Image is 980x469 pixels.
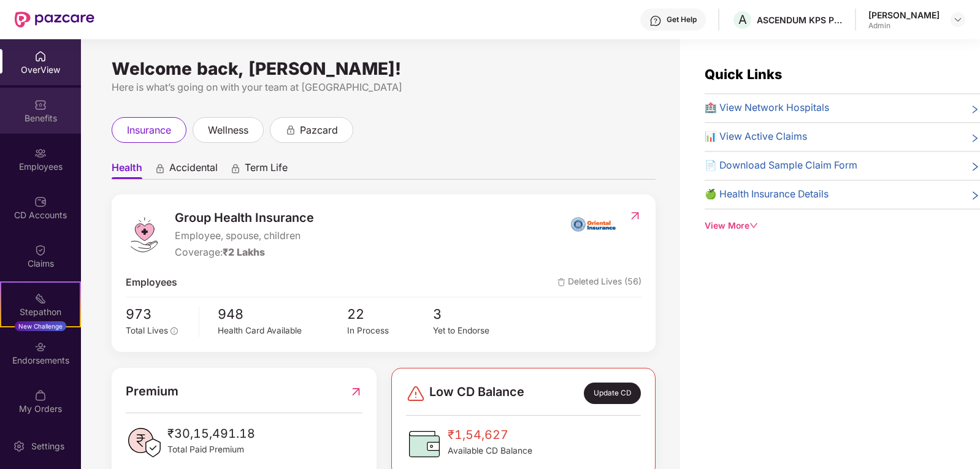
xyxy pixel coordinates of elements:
[223,246,265,258] span: ₹2 Lakhs
[126,382,178,401] span: Premium
[34,389,47,402] img: svg+xml;base64,PHN2ZyBpZD0iTXlfT3JkZXJzIiBkYXRhLW5hbWU9Ik15IE9yZGVycyIgeG1sbnM9Imh0dHA6Ly93d3cudz...
[169,161,218,179] span: Accidental
[15,12,94,28] img: New Pazcare Logo
[953,15,963,25] img: svg+xml;base64,PHN2ZyBpZD0iRHJvcGRvd24tMzJ4MzIiIHhtbG5zPSJodHRwOi8vd3d3LnczLm9yZy8yMDAwL3N2ZyIgd2...
[347,324,433,338] div: In Process
[175,245,314,261] div: Coverage:
[448,425,532,444] span: ₹1,54,627
[705,219,980,233] div: View More
[868,9,940,21] div: [PERSON_NAME]
[629,210,641,222] img: RedirectIcon
[738,12,747,27] span: A
[970,103,980,116] span: right
[868,21,940,31] div: Admin
[757,14,843,26] div: ASCENDUM KPS PRIVATE LIMITED
[705,187,829,202] span: 🍏 Health Insurance Details
[112,80,656,95] div: Here is what’s going on with your team at [GEOGRAPHIC_DATA]
[406,384,426,403] img: svg+xml;base64,PHN2ZyBpZD0iRGFuZ2VyLTMyeDMyIiB4bWxucz0iaHR0cDovL3d3dy53My5vcmcvMjAwMC9zdmciIHdpZH...
[34,50,47,63] img: svg+xml;base64,PHN2ZyBpZD0iSG9tZSIgeG1sbnM9Imh0dHA6Ly93d3cudzMub3JnLzIwMDAvc3ZnIiB3aWR0aD0iMjAiIG...
[557,275,641,291] span: Deleted Lives (56)
[429,383,524,403] span: Low CD Balance
[970,189,980,202] span: right
[433,303,519,324] span: 3
[112,161,142,179] span: Health
[34,292,47,305] img: svg+xml;base64,PHN2ZyB4bWxucz0iaHR0cDovL3d3dy53My5vcmcvMjAwMC9zdmciIHdpZHRoPSIyMSIgaGVpZ2h0PSIyMC...
[126,303,190,324] span: 973
[13,440,25,452] img: svg+xml;base64,PHN2ZyBpZD0iU2V0dGluZy0yMHgyMCIgeG1sbnM9Imh0dHA6Ly93d3cudzMub3JnLzIwMDAvc3ZnIiB3aW...
[300,123,338,138] span: pazcard
[175,208,314,227] span: Group Health Insurance
[749,221,758,230] span: down
[649,15,662,27] img: svg+xml;base64,PHN2ZyBpZD0iSGVscC0zMngzMiIgeG1sbnM9Imh0dHA6Ly93d3cudzMub3JnLzIwMDAvc3ZnIiB3aWR0aD...
[167,443,255,457] span: Total Paid Premium
[1,306,80,318] div: Stepathon
[155,162,166,173] div: animation
[15,321,66,331] div: New Challenge
[230,162,241,173] div: animation
[34,147,47,159] img: svg+xml;base64,PHN2ZyBpZD0iRW1wbG95ZWVzIiB4bWxucz0iaHR0cDovL3d3dy53My5vcmcvMjAwMC9zdmciIHdpZHRoPS...
[167,424,255,443] span: ₹30,15,491.18
[347,303,433,324] span: 22
[170,327,178,335] span: info-circle
[28,440,68,452] div: Settings
[285,124,296,135] div: animation
[557,278,565,286] img: deleteIcon
[970,161,980,173] span: right
[584,383,641,403] div: Update CD
[350,382,362,401] img: RedirectIcon
[126,275,177,291] span: Employees
[218,324,346,338] div: Health Card Available
[127,123,171,138] span: insurance
[126,424,163,461] img: PaidPremiumIcon
[705,66,782,82] span: Quick Links
[448,444,532,458] span: Available CD Balance
[34,196,47,208] img: svg+xml;base64,PHN2ZyBpZD0iQ0RfQWNjb3VudHMiIGRhdGEtbmFtZT0iQ0QgQWNjb3VudHMiIHhtbG5zPSJodHRwOi8vd3...
[34,341,47,353] img: svg+xml;base64,PHN2ZyBpZD0iRW5kb3JzZW1lbnRzIiB4bWxucz0iaHR0cDovL3d3dy53My5vcmcvMjAwMC9zdmciIHdpZH...
[406,425,443,462] img: CDBalanceIcon
[667,15,697,25] div: Get Help
[705,129,807,145] span: 📊 View Active Claims
[570,208,616,239] img: insurerIcon
[175,229,314,244] span: Employee, spouse, children
[245,161,288,179] span: Term Life
[705,158,857,173] span: 📄 Download Sample Claim Form
[112,64,656,74] div: Welcome back, [PERSON_NAME]!
[126,216,163,253] img: logo
[970,132,980,145] span: right
[218,303,346,324] span: 948
[126,326,168,335] span: Total Lives
[208,123,248,138] span: wellness
[705,101,829,116] span: 🏥 View Network Hospitals
[34,244,47,256] img: svg+xml;base64,PHN2ZyBpZD0iQ2xhaW0iIHhtbG5zPSJodHRwOi8vd3d3LnczLm9yZy8yMDAwL3N2ZyIgd2lkdGg9IjIwIi...
[34,99,47,111] img: svg+xml;base64,PHN2ZyBpZD0iQmVuZWZpdHMiIHhtbG5zPSJodHRwOi8vd3d3LnczLm9yZy8yMDAwL3N2ZyIgd2lkdGg9Ij...
[433,324,519,338] div: Yet to Endorse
